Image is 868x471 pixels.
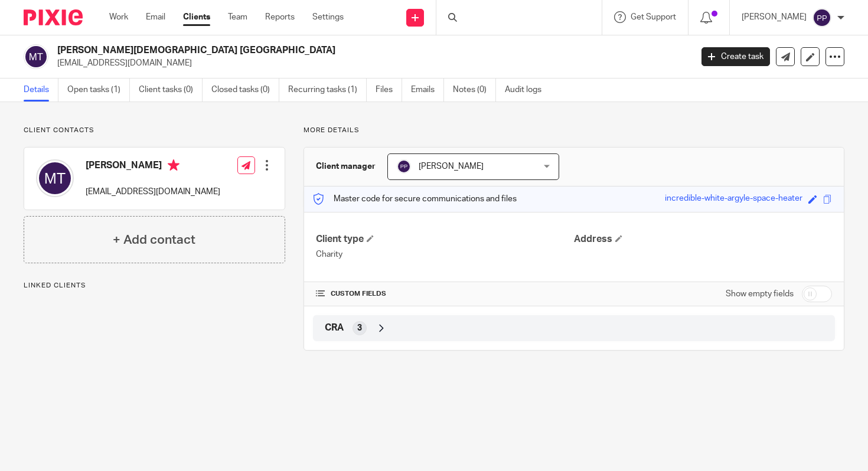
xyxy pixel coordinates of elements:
a: Emails [411,78,444,102]
a: Closed tasks (0) [211,78,279,102]
p: Client contacts [24,126,285,135]
img: svg%3E [812,8,831,27]
p: Charity [316,248,574,260]
h4: + Add contact [113,231,195,249]
a: Notes (0) [453,78,496,102]
div: incredible-white-argyle-space-heater [665,192,802,206]
img: svg%3E [24,44,48,69]
p: More details [304,126,844,135]
h4: Address [574,233,832,246]
p: Master code for secure communications and files [313,193,517,205]
a: Clients [183,11,210,23]
p: [PERSON_NAME] [742,11,807,23]
h2: [PERSON_NAME][DEMOGRAPHIC_DATA] [GEOGRAPHIC_DATA] [57,44,559,57]
span: [PERSON_NAME] [419,162,484,171]
h3: Client manager [316,161,376,172]
a: Work [109,11,128,23]
img: Pixie [24,9,83,25]
span: 3 [357,322,362,334]
span: Get Support [631,13,676,21]
a: Audit logs [505,78,550,102]
p: [EMAIL_ADDRESS][DOMAIN_NAME] [57,57,684,69]
a: Settings [312,11,344,23]
a: Client tasks (0) [139,78,203,102]
span: CRA [325,322,344,334]
a: Recurring tasks (1) [288,78,367,102]
a: Reports [265,11,295,23]
a: Open tasks (1) [67,78,130,102]
a: Team [228,11,247,23]
h4: CUSTOM FIELDS [316,289,574,299]
a: Files [376,78,402,102]
i: Primary [168,159,180,171]
a: Details [24,78,58,102]
p: Linked clients [24,281,285,290]
a: Create task [701,47,770,66]
h4: [PERSON_NAME] [86,159,220,174]
p: [EMAIL_ADDRESS][DOMAIN_NAME] [86,186,220,198]
a: Email [146,11,165,23]
label: Show empty fields [726,288,794,300]
h4: Client type [316,233,574,246]
img: svg%3E [397,159,411,174]
img: svg%3E [36,159,74,197]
